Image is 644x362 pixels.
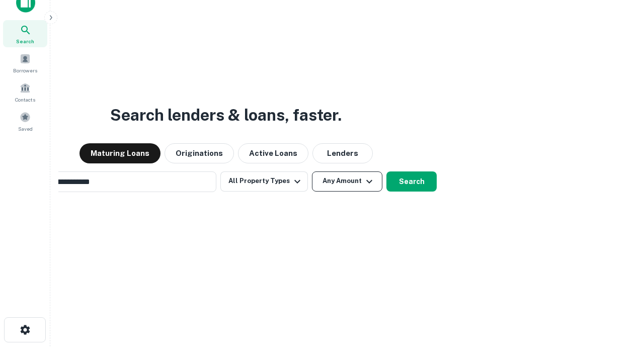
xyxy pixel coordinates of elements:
button: All Property Types [220,171,308,192]
iframe: Chat Widget [594,282,644,330]
button: Any Amount [312,171,382,192]
button: Lenders [312,143,373,163]
span: Contacts [15,96,35,104]
a: Borrowers [3,49,47,76]
button: Originations [165,143,234,163]
button: Maturing Loans [79,143,160,163]
span: Saved [18,125,33,133]
button: Active Loans [238,143,308,163]
a: Contacts [3,78,47,106]
span: Borrowers [13,66,37,74]
a: Saved [3,108,47,135]
a: Search [3,20,47,47]
h3: Search lenders & loans, faster. [110,103,342,127]
span: Search [16,37,34,45]
button: Search [386,171,437,192]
